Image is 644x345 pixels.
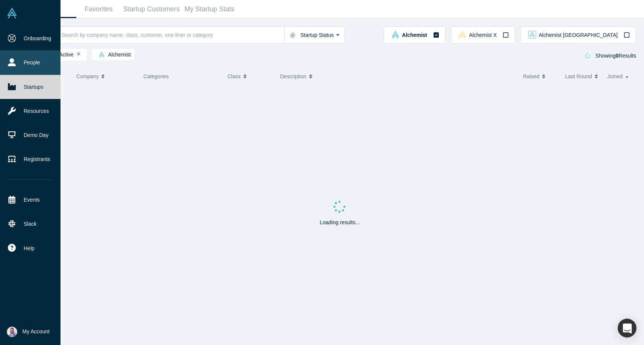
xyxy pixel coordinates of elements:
[76,0,121,18] a: Favorites
[280,68,516,84] button: Description
[290,32,295,38] img: Startup status
[284,26,345,44] button: Startup Status
[182,0,237,18] a: My Startup Stats
[539,32,618,38] span: Alchemist [GEOGRAPHIC_DATA]
[384,26,445,44] button: alchemist Vault LogoAlchemist
[7,8,17,18] img: Alchemist Vault Logo
[7,327,17,337] img: Sam Jadali's Account
[523,68,540,84] span: Raised
[76,68,132,84] button: Company
[520,26,636,44] button: alchemist_aj Vault LogoAlchemist [GEOGRAPHIC_DATA]
[607,68,623,84] span: Joined
[76,68,99,84] span: Company
[228,68,269,84] button: Class
[7,327,50,337] button: My Account
[99,52,104,58] img: alchemist Vault Logo
[596,53,636,59] span: Showing Results
[320,219,360,226] p: Loading results...
[451,26,515,44] button: alchemistx Vault LogoAlchemist X
[402,32,427,38] span: Alchemist
[24,245,35,252] span: Help
[458,31,466,39] img: alchemistx Vault Logo
[77,52,80,57] button: Remove Filter
[392,31,399,39] img: alchemist Vault Logo
[23,328,50,336] span: My Account
[565,68,599,84] button: Last Round
[607,68,631,84] button: Joined
[616,53,619,59] strong: 0
[523,68,557,84] button: Raised
[47,52,74,58] span: Active
[528,31,536,39] img: alchemist_aj Vault Logo
[121,0,182,18] a: Startup Customers
[61,26,284,44] input: Search by company name, class, customer, one-liner or category
[469,32,497,38] span: Alchemist X
[95,52,131,58] span: Alchemist
[280,68,307,84] span: Description
[565,68,592,84] span: Last Round
[144,73,169,79] span: Categories
[228,68,241,84] span: Class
